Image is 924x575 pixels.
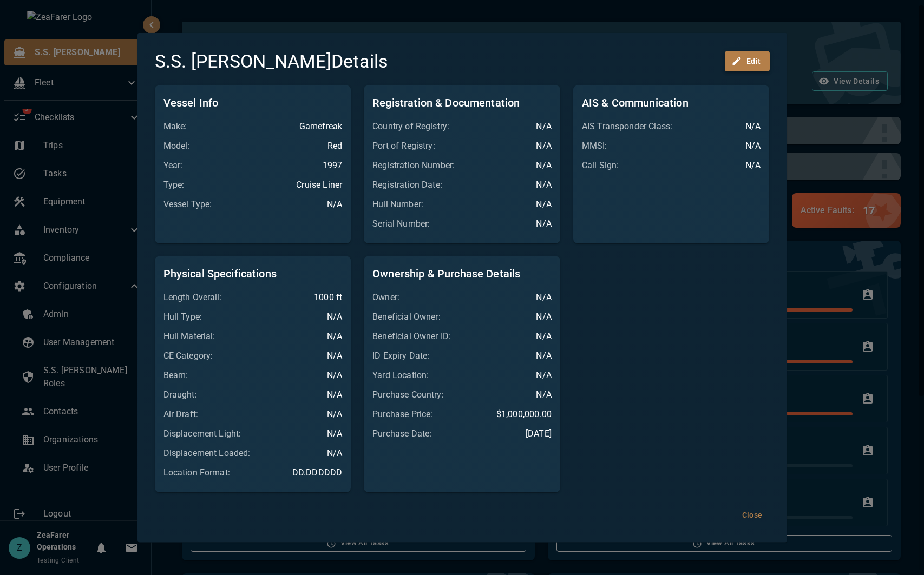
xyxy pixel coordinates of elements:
[299,120,342,133] p: Gamefreak
[163,179,185,191] p: Type :
[327,447,342,460] p: N/A
[327,349,342,362] p: N/A
[536,159,551,172] p: N/A
[372,159,455,172] p: Registration Number :
[582,120,672,133] p: AIS Transponder Class :
[536,140,551,153] p: N/A
[582,159,619,172] p: Call Sign :
[536,217,551,230] p: N/A
[372,408,432,421] p: Purchase Price :
[163,427,241,440] p: Displacement Light :
[155,50,389,72] h4: S.S. [PERSON_NAME] Details
[536,330,551,343] p: N/A
[372,94,552,111] h6: Registration & Documentation
[163,265,343,282] h6: Physical Specifications
[292,466,342,479] p: DD.DDDDDD
[735,505,770,525] button: Close
[327,310,342,323] p: N/A
[372,217,430,230] p: Serial Number :
[327,198,342,211] p: N/A
[163,94,343,111] h6: Vessel Info
[163,369,188,382] p: Beam :
[496,408,552,421] p: $1,000,000.00
[163,408,199,421] p: Air Draft :
[372,427,431,440] p: Purchase Date :
[372,291,399,304] p: Owner :
[536,120,551,133] p: N/A
[372,330,451,343] p: Beneficial Owner ID :
[745,159,761,172] p: N/A
[163,198,212,211] p: Vessel Type :
[296,179,342,191] p: Cruise Liner
[327,330,342,343] p: N/A
[372,265,552,282] h6: Ownership & Purchase Details
[372,198,423,211] p: Hull Number :
[536,198,551,211] p: N/A
[745,120,761,133] p: N/A
[327,140,342,153] p: Red
[327,427,342,440] p: N/A
[745,140,761,153] p: N/A
[372,388,444,401] p: Purchase Country :
[536,388,551,401] p: N/A
[327,408,342,421] p: N/A
[163,466,230,479] p: Location Format :
[372,310,441,323] p: Beneficial Owner :
[536,349,551,362] p: N/A
[582,94,761,111] h6: AIS & Communication
[327,369,342,382] p: N/A
[536,310,551,323] p: N/A
[725,51,770,71] button: Edit
[536,369,551,382] p: N/A
[372,369,429,382] p: Yard Location :
[163,388,197,401] p: Draught :
[526,427,552,440] p: [DATE]
[327,388,342,401] p: N/A
[163,447,251,460] p: Displacement Loaded :
[372,179,442,191] p: Registration Date :
[372,140,435,153] p: Port of Registry :
[323,159,343,172] p: 1997
[163,120,187,133] p: Make :
[536,179,551,191] p: N/A
[163,310,202,323] p: Hull Type :
[163,349,213,362] p: CE Category :
[163,159,183,172] p: Year :
[163,140,190,153] p: Model :
[314,291,342,304] p: 1000 ft
[163,291,222,304] p: Length Overall :
[372,349,429,362] p: ID Expiry Date :
[372,120,449,133] p: Country of Registry :
[536,291,551,304] p: N/A
[163,330,215,343] p: Hull Material :
[582,140,607,153] p: MMSI :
